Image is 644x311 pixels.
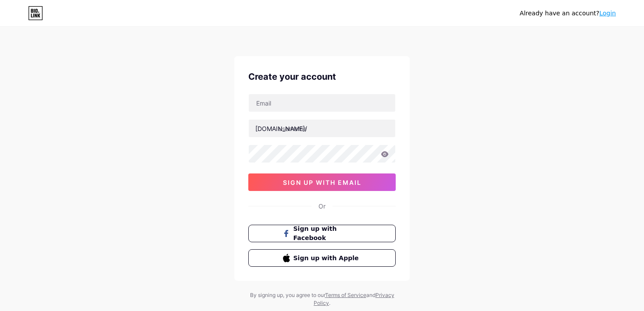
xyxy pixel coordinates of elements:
[283,179,361,186] span: sign up with email
[255,124,307,133] div: [DOMAIN_NAME]/
[247,291,397,307] div: By signing up, you agree to our and .
[248,70,396,83] div: Create your account
[248,225,396,242] button: Sign up with Facebook
[249,94,395,112] input: Email
[599,10,616,17] a: Login
[325,292,366,298] a: Terms of Service
[318,201,326,211] div: Or
[520,9,616,18] div: Already have an account?
[249,120,395,137] input: username
[293,254,361,263] span: Sign up with Apple
[248,249,396,267] button: Sign up with Apple
[293,224,361,243] span: Sign up with Facebook
[248,173,396,191] button: sign up with email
